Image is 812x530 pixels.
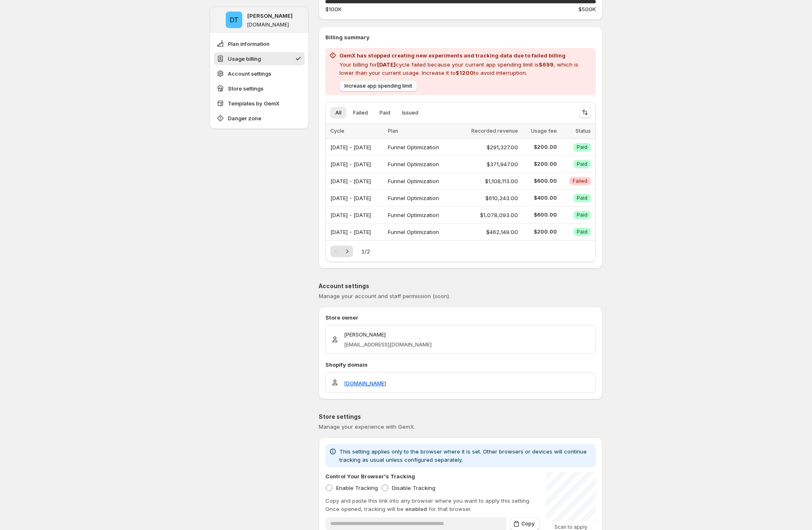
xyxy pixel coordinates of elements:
[577,195,588,201] span: Paid
[247,21,289,28] p: [DOMAIN_NAME]
[228,69,271,78] span: Account settings
[325,472,415,480] p: Control Your Browser's Tracking
[523,178,557,184] span: $600.00
[330,246,353,257] nav: Pagination
[344,379,386,387] a: [DOMAIN_NAME]
[579,107,591,118] button: Sort the results
[230,16,239,24] text: DT
[330,175,383,187] div: [DATE] - [DATE]
[521,520,535,527] span: Copy
[339,60,592,77] p: Your billing for cycle failed because your current app spending limit is , which is lower than yo...
[523,161,557,167] span: $200.00
[459,160,518,168] div: $371,947.00
[228,84,263,93] span: Store settings
[336,485,378,491] span: Enable Tracking
[325,360,596,369] p: Shopify domain
[388,209,453,221] div: Funnel Optimization
[342,246,353,257] button: Next
[388,226,453,238] div: Funnel Optimization
[402,110,418,116] span: Issued
[576,128,591,134] span: Status
[214,82,305,95] button: Store settings
[344,340,432,349] p: [EMAIL_ADDRESS][DOMAIN_NAME]
[459,177,518,185] div: $1,108,113.00
[325,313,596,322] p: Store owner
[388,128,398,134] span: Plan
[325,33,596,41] p: Billing summary
[392,485,435,491] span: Disable Tracking
[319,282,602,290] p: Account settings
[319,293,450,299] span: Manage your account and staff permission (soon).
[344,330,432,339] p: [PERSON_NAME]
[405,506,427,512] span: enabled
[578,5,596,13] span: $500K
[471,128,518,134] span: Recorded revenue
[319,423,415,430] span: Manage your experience with GemX.
[339,80,417,92] button: Increase app spending limit
[456,69,474,76] span: $1200
[523,229,557,235] span: $200.00
[335,110,342,116] span: All
[214,52,305,65] button: Usage billing
[330,128,344,134] span: Cycle
[319,413,602,421] p: Store settings
[459,143,518,151] div: $291,327.00
[388,158,453,170] div: Funnel Optimization
[523,195,557,201] span: $400.00
[214,112,305,125] button: Danger zone
[531,128,557,134] span: Usage fee
[577,229,588,235] span: Paid
[523,144,557,150] span: $200.00
[330,192,383,204] div: [DATE] - [DATE]
[539,61,554,68] span: $699
[247,12,293,20] p: [PERSON_NAME]
[459,194,518,202] div: $610,243.00
[459,211,518,219] div: $1,078,093.00
[577,144,588,150] span: Paid
[388,175,453,187] div: Funnel Optimization
[361,247,370,255] span: 1 / 2
[228,40,270,48] span: Plan information
[459,228,518,236] div: $462,149.00
[330,141,383,153] div: [DATE] - [DATE]
[573,178,588,184] span: Failed
[577,161,588,167] span: Paid
[330,226,383,238] div: [DATE] - [DATE]
[388,192,453,204] div: Funnel Optimization
[523,212,557,218] span: $600.00
[228,55,261,63] span: Usage billing
[214,97,305,110] button: Templates by GemX
[214,37,305,50] button: Plan information
[388,141,453,153] div: Funnel Optimization
[577,212,588,218] span: Paid
[344,83,412,89] span: Increase app spending limit
[377,61,396,68] span: [DATE]
[339,448,587,463] span: This setting applies only to the browser where it is set. Other browsers or devices will continue...
[228,99,279,107] span: Templates by GemX
[214,67,305,80] button: Account settings
[325,497,540,513] p: Copy and paste this link into any browser where you want to apply this setting. Once opened, trac...
[330,209,383,221] div: [DATE] - [DATE]
[226,12,242,28] span: Duc Trinh
[353,110,368,116] span: Failed
[330,158,383,170] div: [DATE] - [DATE]
[228,114,261,122] span: Danger zone
[339,51,592,60] h2: GemX has stopped creating new experiments and tracking data due to failed billing
[325,5,342,13] span: $100K
[380,110,390,116] span: Paid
